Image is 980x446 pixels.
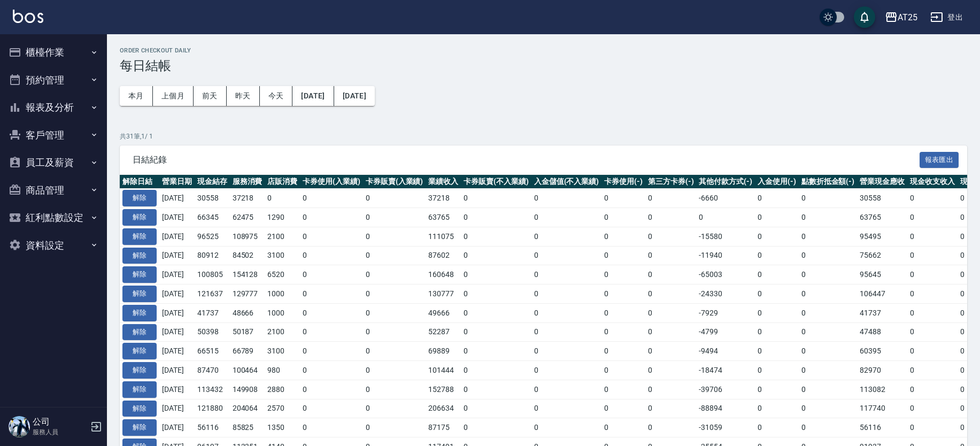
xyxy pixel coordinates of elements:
td: 0 [799,303,858,322]
td: 980 [265,361,300,380]
td: 100464 [230,361,265,380]
button: 解除 [122,248,157,264]
p: 共 31 筆, 1 / 1 [120,132,967,141]
td: 0 [907,322,958,342]
td: 0 [601,418,645,437]
td: 0 [531,265,602,284]
td: 0 [907,361,958,380]
td: 0 [363,208,426,227]
td: 0 [300,342,363,361]
button: 上個月 [153,86,194,106]
button: 解除 [122,419,157,436]
td: 121880 [195,399,230,418]
button: 解除 [122,209,157,226]
button: 資料設定 [4,232,103,259]
th: 營業日期 [159,175,195,189]
td: 87470 [195,361,230,380]
td: 0 [601,246,645,265]
td: 0 [531,303,602,322]
td: -18474 [696,361,755,380]
button: 解除 [122,401,157,417]
td: 0 [601,284,645,304]
td: 0 [363,342,426,361]
td: 0 [531,399,602,418]
td: 0 [799,322,858,342]
td: 0 [755,418,799,437]
td: 0 [363,418,426,437]
td: 0 [645,227,697,246]
td: -7929 [696,303,755,322]
td: 0 [799,189,858,208]
td: 0 [645,399,697,418]
td: 0 [907,208,958,227]
td: 204064 [230,399,265,418]
p: 服務人員 [33,427,87,437]
td: 0 [645,208,697,227]
td: 95495 [857,227,907,246]
button: 報表匯出 [920,152,959,168]
button: 本月 [120,86,153,106]
td: 0 [907,265,958,284]
td: [DATE] [159,265,195,284]
td: 0 [907,303,958,322]
td: 0 [461,227,531,246]
td: 87175 [426,418,461,437]
th: 業績收入 [426,175,461,189]
button: 解除 [122,324,157,341]
td: 0 [531,189,602,208]
td: 0 [363,265,426,284]
th: 店販消費 [265,175,300,189]
td: 0 [907,380,958,399]
td: 50187 [230,322,265,342]
td: 0 [645,265,697,284]
td: 0 [799,227,858,246]
td: 149908 [230,380,265,399]
button: 員工及薪資 [4,149,103,176]
td: 82970 [857,361,907,380]
th: 第三方卡券(-) [645,175,697,189]
td: 66515 [195,342,230,361]
td: 108975 [230,227,265,246]
td: 3100 [265,246,300,265]
td: 0 [755,189,799,208]
h5: 公司 [33,417,87,427]
h3: 每日結帳 [120,58,967,73]
td: -4799 [696,322,755,342]
td: 100805 [195,265,230,284]
th: 營業現金應收 [857,175,907,189]
td: 0 [363,246,426,265]
td: 1350 [265,418,300,437]
td: 117740 [857,399,907,418]
button: 解除 [122,381,157,398]
td: 63765 [426,208,461,227]
td: 0 [799,208,858,227]
td: 0 [461,342,531,361]
td: -24330 [696,284,755,304]
td: 154128 [230,265,265,284]
th: 服務消費 [230,175,265,189]
td: 0 [645,342,697,361]
td: 206634 [426,399,461,418]
td: 101444 [426,361,461,380]
th: 現金結存 [195,175,230,189]
td: 0 [799,246,858,265]
td: 6520 [265,265,300,284]
h2: Order checkout daily [120,47,967,54]
td: [DATE] [159,418,195,437]
td: 0 [461,322,531,342]
td: 0 [363,189,426,208]
td: 0 [645,361,697,380]
button: AT25 [881,6,922,28]
td: 0 [755,303,799,322]
td: 0 [363,322,426,342]
td: 96525 [195,227,230,246]
td: 80912 [195,246,230,265]
td: 85825 [230,418,265,437]
td: 2100 [265,322,300,342]
td: 0 [300,208,363,227]
td: 2880 [265,380,300,399]
td: 60395 [857,342,907,361]
td: 0 [461,284,531,304]
td: 0 [755,361,799,380]
td: 0 [300,265,363,284]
